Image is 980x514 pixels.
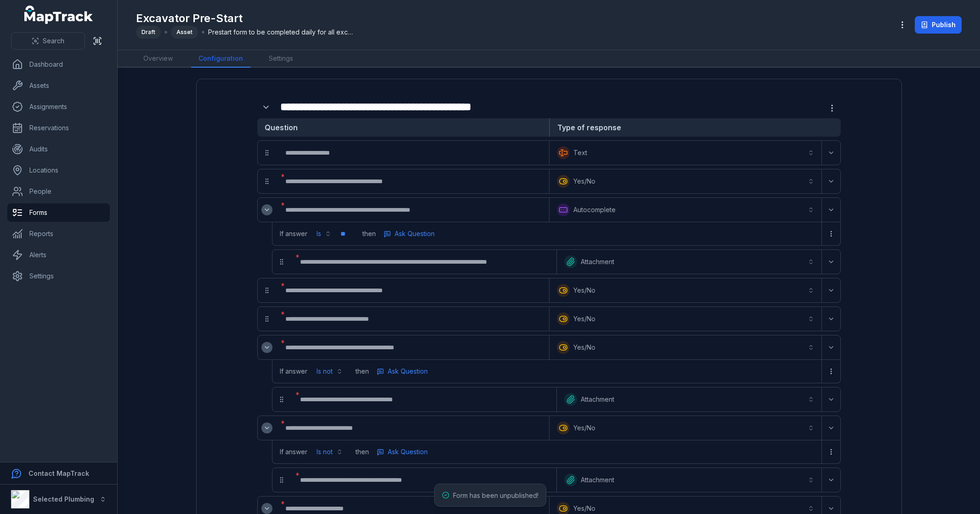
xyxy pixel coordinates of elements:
[551,200,820,220] button: Autocomplete
[272,253,291,271] div: drag
[11,32,85,50] button: Search
[311,225,337,242] button: Is
[7,225,110,243] a: Reports
[43,36,64,46] span: Search
[258,201,276,219] div: :r1q2:-form-item-label
[7,119,110,137] a: Reservations
[7,161,110,179] a: Locations
[7,98,110,116] a: Assignments
[261,422,272,433] button: Expand
[824,340,838,355] button: Expand
[824,445,838,459] button: more-detail
[263,315,271,323] svg: drag
[272,390,291,409] div: drag
[363,229,376,238] span: then
[551,143,820,163] button: Text
[258,172,276,191] div: drag
[257,98,277,116] div: :r1pe:-form-item-label
[824,421,838,435] button: Expand
[551,171,820,191] button: Yes/No
[7,140,110,158] a: Audits
[258,310,276,328] div: drag
[311,444,348,460] button: Is not
[824,312,838,326] button: Expand
[824,254,838,269] button: Expand
[278,171,547,191] div: :r1ps:-form-item-label
[261,50,300,68] a: Settings
[278,143,547,163] div: :r1pm:-form-item-label
[824,226,838,241] button: more-detail
[823,99,841,117] button: more-detail
[258,419,276,437] div: :r1rl:-form-item-label
[388,367,428,376] span: Ask Question
[7,55,110,74] a: Dashboard
[136,11,355,26] h1: Excavator Pre-Start
[293,470,555,490] div: :r1s2:-form-item-label
[7,203,110,222] a: Forms
[258,338,276,357] div: :r1r2:-form-item-label
[278,418,547,438] div: :r1rm:-form-item-label
[559,470,820,490] button: Attachment
[257,118,549,137] strong: Question
[373,445,432,459] button: more-detail
[824,392,838,407] button: Expand
[559,389,820,410] button: Attachment
[258,144,276,162] div: drag
[136,50,180,68] a: Overview
[311,363,348,380] button: Is not
[824,473,838,487] button: Expand
[915,16,962,34] button: Publish
[380,227,439,241] button: more-detail
[356,367,369,376] span: then
[7,267,110,285] a: Settings
[551,309,820,329] button: Yes/No
[356,447,369,456] span: then
[278,200,547,220] div: :r1q3:-form-item-label
[280,367,307,376] span: If answer
[278,309,547,329] div: :r1qs:-form-item-label
[7,246,110,264] a: Alerts
[258,281,276,300] div: drag
[257,98,275,116] button: Expand
[136,26,161,39] div: Draft
[824,145,838,160] button: Expand
[551,280,820,300] button: Yes/No
[263,178,271,185] svg: drag
[373,364,432,378] button: more-detail
[293,252,555,272] div: :r1qg:-form-item-label
[261,342,272,353] button: Expand
[551,418,820,438] button: Yes/No
[824,174,838,189] button: Expand
[388,447,428,456] span: Ask Question
[7,182,110,201] a: People
[278,280,547,300] div: :r1qm:-form-item-label
[263,149,271,156] svg: drag
[261,503,272,514] button: Expand
[549,118,841,137] strong: Type of response
[551,337,820,358] button: Yes/No
[395,229,435,238] span: Ask Question
[208,28,355,37] span: Prestart form to be completed daily for all excavators.
[280,229,307,238] span: If answer
[7,76,110,95] a: Assets
[278,337,547,358] div: :r1r3:-form-item-label
[280,447,307,456] span: If answer
[278,476,285,484] svg: drag
[824,283,838,298] button: Expand
[453,491,538,499] span: Form has been unpublished!
[278,396,285,403] svg: drag
[261,204,272,215] button: Expand
[171,26,198,39] div: Asset
[824,364,838,379] button: more-detail
[33,495,94,503] strong: Selected Plumbing
[272,471,291,489] div: drag
[263,287,271,294] svg: drag
[559,252,820,272] button: Attachment
[278,258,285,266] svg: drag
[28,469,89,477] strong: Contact MapTrack
[293,389,555,410] div: :r1rf:-form-item-label
[824,202,838,217] button: Expand
[24,6,93,24] a: MapTrack
[191,50,250,68] a: Configuration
